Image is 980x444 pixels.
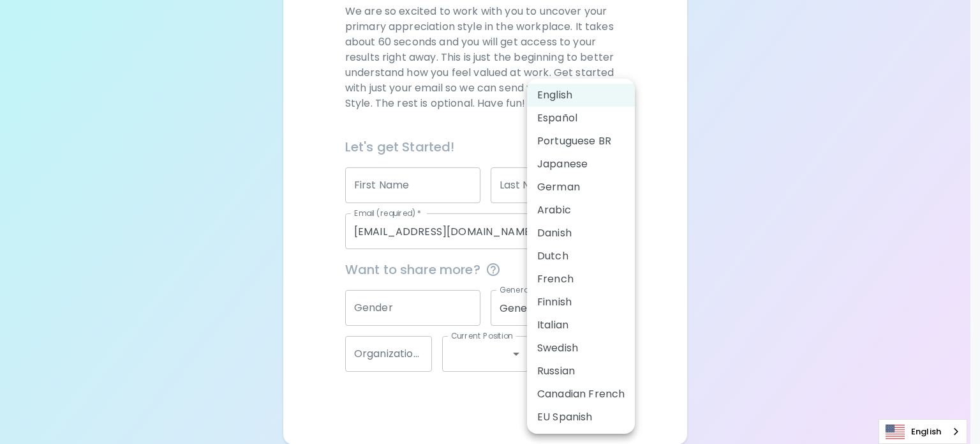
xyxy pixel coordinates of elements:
[527,153,635,176] li: Japanese
[527,406,635,429] li: EU Spanish
[527,199,635,222] li: Arabic
[879,419,967,444] div: Language
[527,107,635,130] li: Español
[527,222,635,245] li: Danish
[527,383,635,406] li: Canadian French
[879,420,967,443] a: English
[527,291,635,314] li: Finnish
[879,419,967,444] aside: Language selected: English
[527,314,635,337] li: Italian
[527,360,635,383] li: Russian
[527,268,635,291] li: French
[527,337,635,360] li: Swedish
[527,245,635,268] li: Dutch
[527,84,635,107] li: English
[527,176,635,199] li: German
[527,130,635,153] li: Portuguese BR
